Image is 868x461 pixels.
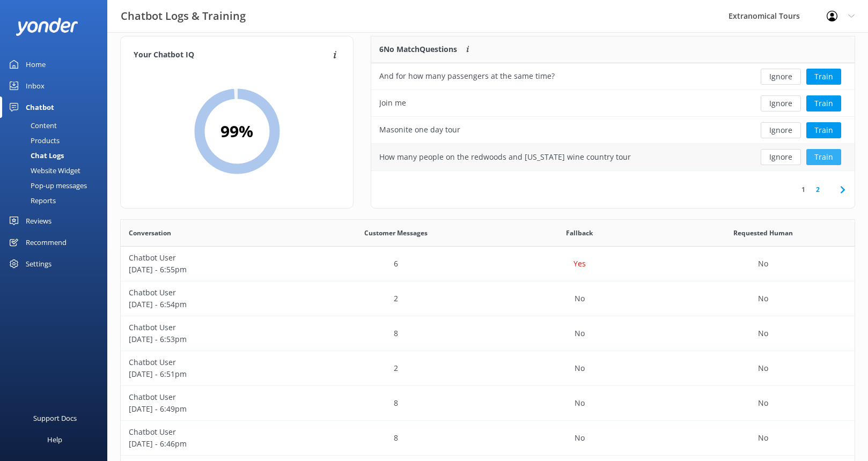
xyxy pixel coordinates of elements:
div: Support Docs [33,407,77,429]
div: Reports [6,193,56,208]
div: Chatbot [26,96,54,118]
p: No [758,328,768,339]
p: 2 [394,362,398,374]
a: Products [6,133,107,148]
h2: 99 % [220,118,253,144]
p: No [758,362,768,374]
div: Join me [379,97,406,109]
p: Chatbot User [129,426,296,438]
div: Pop-up messages [6,178,87,193]
button: Ignore [761,69,801,85]
div: Home [26,54,46,75]
p: 6 No Match Questions [379,43,457,55]
div: row [121,281,855,316]
p: No [758,432,768,444]
span: Requested Human [733,228,793,238]
div: Products [6,133,60,148]
p: [DATE] - 6:54pm [129,299,296,310]
a: Content [6,118,107,133]
button: Ignore [761,149,801,165]
span: Customer Messages [364,228,428,238]
div: Reviews [26,210,52,232]
span: Fallback [566,228,593,238]
img: yonder-white-logo.png [16,18,78,35]
p: No [575,432,585,444]
div: row [371,117,855,144]
p: Chatbot User [129,356,296,368]
a: Reports [6,193,107,208]
h4: Your Chatbot IQ [134,49,330,61]
div: Help [47,429,62,450]
a: Pop-up messages [6,178,107,193]
div: How many people on the redwoods and [US_STATE] wine country tour [379,151,631,163]
div: row [371,63,855,90]
a: 2 [811,184,825,195]
h3: Chatbot Logs & Training [121,8,246,25]
div: row [121,351,855,386]
button: Train [806,95,841,111]
p: Chatbot User [129,322,296,333]
p: Chatbot User [129,252,296,264]
span: Conversation [129,228,171,238]
div: Chat Logs [6,148,64,163]
p: No [575,293,585,304]
p: Chatbot User [129,287,296,299]
p: No [575,397,585,409]
button: Ignore [761,95,801,111]
p: [DATE] - 6:46pm [129,438,296,450]
p: No [758,293,768,304]
div: row [121,386,855,421]
p: 6 [394,258,398,270]
div: row [371,90,855,117]
p: [DATE] - 6:55pm [129,264,296,276]
p: [DATE] - 6:53pm [129,333,296,345]
div: And for how many passengers at the same time? [379,70,555,82]
p: No [758,397,768,409]
div: grid [371,63,855,170]
div: Inbox [26,75,45,96]
a: Chat Logs [6,148,107,163]
p: No [758,258,768,270]
div: Website Widget [6,163,80,178]
button: Ignore [761,122,801,138]
div: row [121,316,855,351]
div: row [121,247,855,281]
a: 1 [796,184,811,195]
p: 8 [394,432,398,444]
button: Train [806,122,841,138]
div: Recommend [26,232,67,253]
button: Train [806,69,841,85]
p: [DATE] - 6:49pm [129,403,296,415]
p: Chatbot User [129,391,296,403]
p: 8 [394,397,398,409]
p: 2 [394,293,398,304]
div: Settings [26,253,52,274]
div: row [371,144,855,170]
p: [DATE] - 6:51pm [129,368,296,380]
p: No [575,362,585,374]
a: Website Widget [6,163,107,178]
p: Yes [573,258,586,270]
p: No [575,328,585,339]
div: Content [6,118,57,133]
button: Train [806,149,841,165]
div: Masonite one day tour [379,124,460,136]
div: row [121,421,855,456]
p: 8 [394,328,398,339]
